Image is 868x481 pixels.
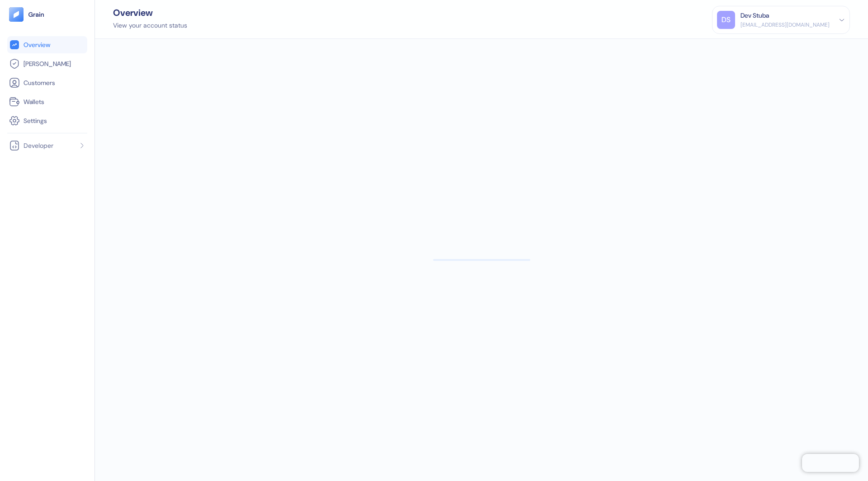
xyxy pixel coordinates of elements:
[9,58,85,69] a: [PERSON_NAME]
[9,39,85,50] a: Overview
[24,40,50,49] span: Overview
[9,96,85,107] a: Wallets
[741,11,769,20] div: Dev Stuba
[113,8,187,17] div: Overview
[717,11,735,29] div: DS
[24,116,47,125] span: Settings
[9,115,85,126] a: Settings
[802,454,859,472] iframe: Chatra live chat
[741,21,830,29] div: [EMAIL_ADDRESS][DOMAIN_NAME]
[24,59,71,68] span: [PERSON_NAME]
[9,7,24,22] img: logo-tablet-V2.svg
[9,77,85,88] a: Customers
[24,141,53,150] span: Developer
[24,78,55,87] span: Customers
[24,97,44,106] span: Wallets
[113,21,187,30] div: View your account status
[28,11,45,18] img: logo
